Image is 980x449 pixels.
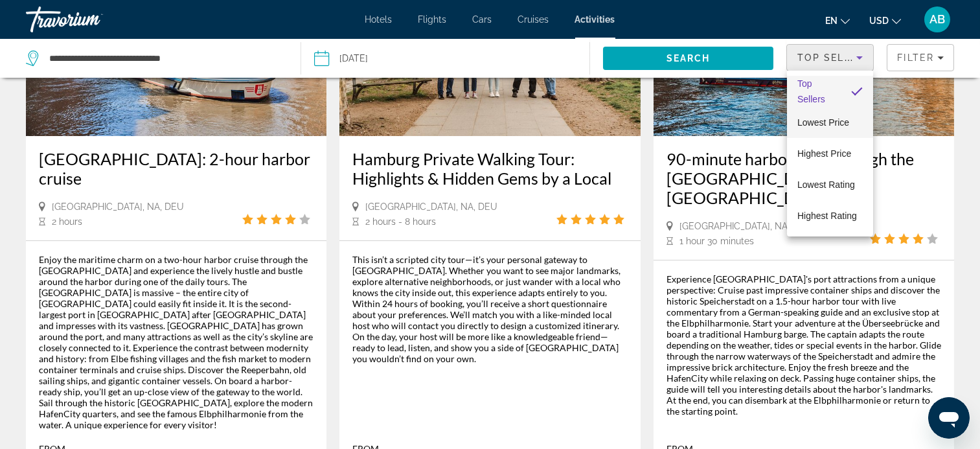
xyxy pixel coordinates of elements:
[797,78,825,104] span: Top Sellers
[797,179,855,190] span: Lowest Rating
[797,117,849,128] span: Lowest Price
[797,148,851,159] span: Highest Price
[928,397,970,439] iframe: Button to launch messaging window
[787,71,873,236] div: Sort by
[797,211,857,221] span: Highest Rating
